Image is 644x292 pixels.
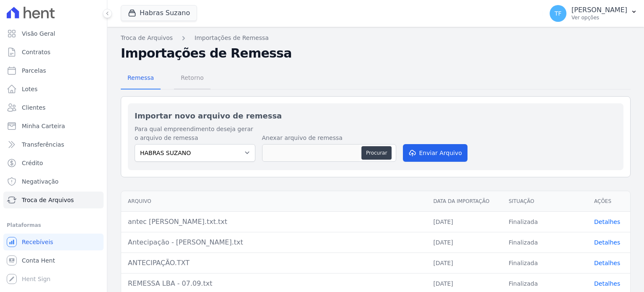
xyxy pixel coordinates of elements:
[121,34,631,42] nav: Breadcrumb
[555,11,562,16] span: TF
[195,34,269,42] a: Importações de Remessa
[3,118,104,134] a: Minha Carteira
[3,136,104,153] a: Transferências
[426,191,502,212] th: Data da Importação
[22,140,64,149] span: Transferências
[22,196,74,204] span: Troca de Arquivos
[502,253,587,273] td: Finalizada
[594,218,620,225] a: Detalhes
[135,110,617,121] h2: Importar novo arquivo de remessa
[426,211,502,232] td: [DATE]
[3,173,104,190] a: Negativação
[22,48,50,56] span: Contratos
[502,232,587,253] td: Finalizada
[403,144,467,162] button: Enviar Arquivo
[543,2,644,25] button: TF [PERSON_NAME] Ver opções
[3,44,104,61] a: Contratos
[22,66,46,75] span: Parcelas
[128,237,420,247] div: Antecipação - [PERSON_NAME].txt
[176,69,209,86] span: Retorno
[361,146,392,160] button: Procurar
[3,62,104,79] a: Parcelas
[3,25,104,42] a: Visão Geral
[587,191,630,212] th: Ações
[128,258,420,268] div: ANTECIPAÇÃO.TXT
[3,252,104,269] a: Conta Hent
[174,68,210,89] a: Retorno
[128,217,420,227] div: antec [PERSON_NAME].txt.txt
[3,81,104,97] a: Lotes
[262,134,396,142] label: Anexar arquivo de remessa
[426,232,502,253] td: [DATE]
[571,14,627,21] p: Ver opções
[121,5,197,21] button: Habras Suzano
[3,234,104,250] a: Recebíveis
[3,99,104,116] a: Clientes
[121,68,161,89] a: Remessa
[128,279,420,289] div: REMESSA LBA - 07.09.txt
[502,191,587,212] th: Situação
[502,211,587,232] td: Finalizada
[122,69,159,86] span: Remessa
[594,280,620,287] a: Detalhes
[22,122,65,130] span: Minha Carteira
[426,253,502,273] td: [DATE]
[121,191,426,212] th: Arquivo
[22,159,43,167] span: Crédito
[135,125,255,142] label: Para qual empreendimento deseja gerar o arquivo de remessa
[22,177,59,186] span: Negativação
[121,68,210,89] nav: Tab selector
[571,6,627,14] p: [PERSON_NAME]
[121,34,173,42] a: Troca de Arquivos
[22,103,45,112] span: Clientes
[22,256,55,265] span: Conta Hent
[7,220,100,230] div: Plataformas
[594,260,620,266] a: Detalhes
[594,239,620,246] a: Detalhes
[22,85,38,93] span: Lotes
[3,192,104,208] a: Troca de Arquivos
[22,29,55,38] span: Visão Geral
[121,46,631,61] h2: Importações de Remessa
[3,155,104,171] a: Crédito
[22,238,53,246] span: Recebíveis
